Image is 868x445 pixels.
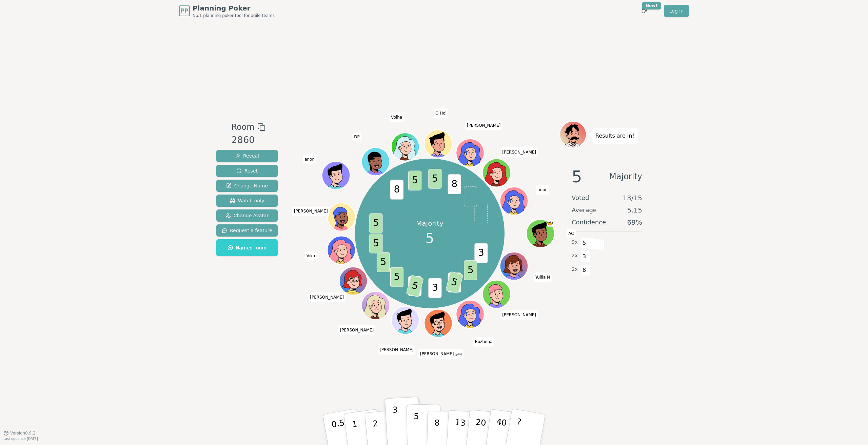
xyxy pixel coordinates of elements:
span: Click to change your name [303,154,316,164]
span: Click to change your name [500,310,538,320]
span: 2 x [572,252,578,260]
span: Confidence [572,218,606,227]
span: 5 [426,228,434,248]
span: Click to change your name [352,132,361,142]
button: Reset [216,165,278,177]
button: Change Avatar [216,209,278,222]
div: 2860 [231,133,265,147]
span: Click to change your name [434,108,448,118]
span: PP [180,7,188,15]
span: No.1 planning poker tool for agile teams [193,13,275,18]
button: Named room [216,239,278,256]
span: 5 [408,171,421,191]
span: Click to change your name [338,325,376,335]
span: Planning Poker [193,3,275,13]
button: Request a feature [216,224,278,237]
span: Click to change your name [305,251,317,260]
span: 5 [428,169,441,189]
span: 2 x [572,266,578,273]
span: Version 0.9.2 [10,430,36,436]
span: 5 [406,275,424,298]
span: Named room [228,244,267,251]
span: 3 [474,243,488,263]
span: 9 x [572,239,578,246]
span: Average [572,205,597,215]
span: 69 % [627,218,642,227]
span: Click to change your name [465,120,502,130]
button: Click to change your avatar [425,310,451,336]
span: 3 [428,278,441,298]
span: Click to change your name [418,349,463,359]
span: Click to change your name [567,229,575,238]
span: 5 [376,252,390,272]
span: Reset [236,167,258,174]
span: Last updated: [DATE] [3,437,38,441]
p: Majority [416,219,443,228]
span: (you) [454,353,462,356]
span: Reveal [235,153,259,159]
span: 5 [464,260,477,280]
span: Click to change your name [473,337,494,346]
span: Watch only [230,197,264,204]
span: Click to change your name [500,147,538,157]
p: Results are in! [595,131,634,141]
span: 5 [369,214,382,234]
span: Room [231,121,254,133]
a: PPPlanning PokerNo.1 planning poker tool for agile teams [179,3,275,18]
span: 5 [445,271,463,294]
p: 3 [392,405,400,442]
span: Majority [609,168,642,185]
span: 8 [580,264,588,276]
button: Change Name [216,180,278,192]
span: 5.15 [627,205,642,215]
span: Voted [572,193,589,203]
span: 5 [390,267,403,287]
span: Click to change your name [308,292,346,302]
span: Click to change your name [292,206,330,216]
span: 5 [369,234,382,254]
span: 8 [448,174,461,194]
span: Change Name [226,182,268,189]
span: AC is the host [547,220,554,227]
span: 5 [580,237,588,249]
span: Click to change your name [533,272,552,282]
a: Log in [664,5,689,17]
span: 8 [390,180,403,200]
div: New! [642,2,661,9]
span: 3 [580,251,588,262]
button: Reveal [216,150,278,162]
span: Request a feature [222,227,272,234]
span: 13 / 15 [623,193,642,203]
button: Version0.9.2 [3,430,36,436]
span: Change Avatar [225,212,269,219]
span: Click to change your name [389,112,404,122]
span: Click to change your name [536,185,549,195]
button: New! [638,5,650,17]
span: Click to change your name [378,345,415,355]
span: 5 [572,168,582,185]
button: Watch only [216,195,278,207]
